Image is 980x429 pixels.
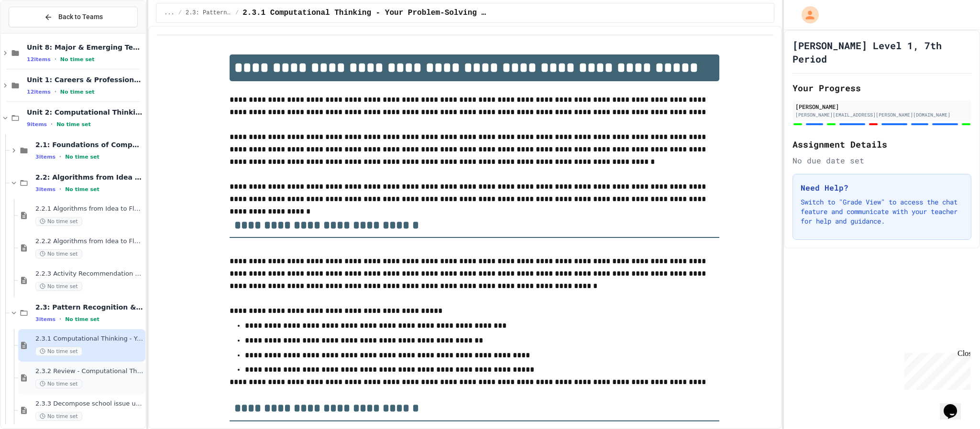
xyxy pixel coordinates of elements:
[35,173,143,182] span: 2.2: Algorithms from Idea to Flowchart
[164,9,175,17] span: ...
[59,315,61,323] span: •
[35,249,82,258] span: No time set
[35,347,82,356] span: No time set
[35,282,82,291] span: No time set
[35,303,143,311] span: 2.3: Pattern Recognition & Decomposition
[65,154,99,160] span: No time set
[35,367,143,375] span: 2.3.2 Review - Computational Thinking - Your Problem-Solving Toolkit
[178,9,182,17] span: /
[59,185,61,193] span: •
[55,55,56,63] span: •
[56,121,91,128] span: No time set
[901,349,970,390] iframe: chat widget
[9,7,138,27] button: Back to Teams
[801,182,963,193] h3: Need Help?
[795,111,969,118] div: [PERSON_NAME][EMAIL_ADDRESS][PERSON_NAME][DOMAIN_NAME]
[35,237,143,246] span: 2.2.2 Algorithms from Idea to Flowchart - Review
[35,154,55,160] span: 3 items
[55,88,56,96] span: •
[35,335,143,343] span: 2.3.1 Computational Thinking - Your Problem-Solving Toolkit
[65,186,99,193] span: No time set
[35,379,82,388] span: No time set
[27,121,47,128] span: 9 items
[792,4,821,26] div: My Account
[60,56,95,63] span: No time set
[795,102,969,111] div: [PERSON_NAME]
[65,316,99,322] span: No time set
[59,153,61,161] span: •
[27,56,51,63] span: 12 items
[793,138,971,151] h2: Assignment Details
[35,316,55,322] span: 3 items
[4,4,66,61] div: Chat with us now!Close
[793,155,971,166] div: No due date set
[801,197,963,226] p: Switch to "Grade View" to access the chat feature and communicate with your teacher for help and ...
[27,43,143,52] span: Unit 8: Major & Emerging Technologies
[35,186,55,193] span: 3 items
[35,400,143,408] span: 2.3.3 Decompose school issue using CT
[58,12,103,22] span: Back to Teams
[27,108,143,117] span: Unit 2: Computational Thinking & Problem-Solving
[35,217,82,226] span: No time set
[35,140,143,149] span: 2.1: Foundations of Computational Thinking
[51,120,53,128] span: •
[35,412,82,421] span: No time set
[27,75,143,84] span: Unit 1: Careers & Professionalism
[242,7,487,19] span: 2.3.1 Computational Thinking - Your Problem-Solving Toolkit
[940,391,970,419] iframe: chat widget
[793,81,971,95] h2: Your Progress
[60,89,95,95] span: No time set
[27,89,51,95] span: 12 items
[35,205,143,213] span: 2.2.1 Algorithms from Idea to Flowchart
[235,9,239,17] span: /
[793,39,971,65] h1: [PERSON_NAME] Level 1, 7th Period
[35,270,143,278] span: 2.2.3 Activity Recommendation Algorithm
[186,9,231,17] span: 2.3: Pattern Recognition & Decomposition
